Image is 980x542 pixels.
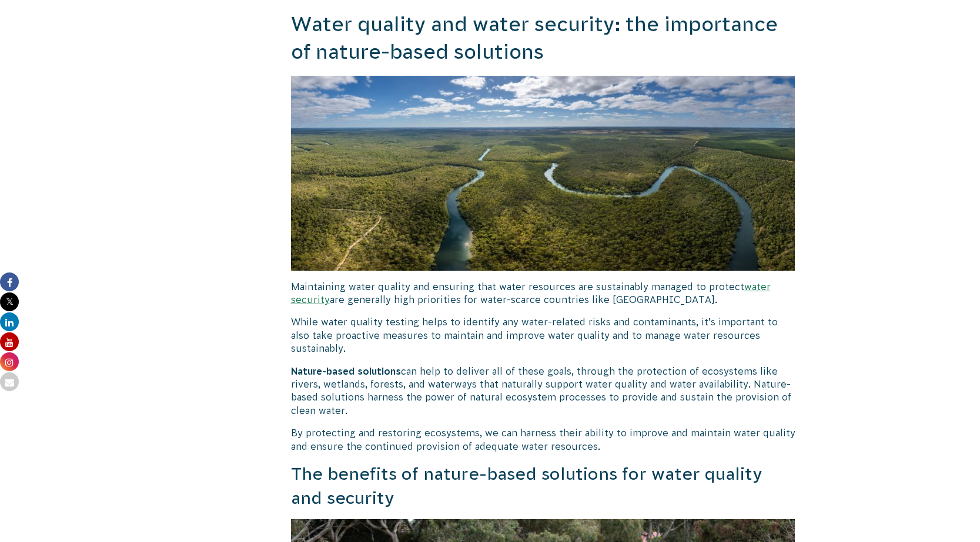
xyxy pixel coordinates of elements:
[291,366,401,376] strong: Nature-based solutions
[291,426,795,453] p: By protecting and restoring ecosystems, we can harness their ability to improve and maintain wate...
[291,315,795,355] p: While water quality testing helps to identify any water-related risks and contaminants, it’s impo...
[291,462,795,510] h3: The benefits of nature-based solutions for water quality and security
[291,11,795,66] h2: Water quality and water security: the importance of nature-based solutions
[291,365,795,418] p: can help to deliver all of these goals, through the protection of ecosystems like rivers, wetland...
[291,280,795,307] p: Maintaining water quality and ensuring that water resources are sustainably managed to protect ar...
